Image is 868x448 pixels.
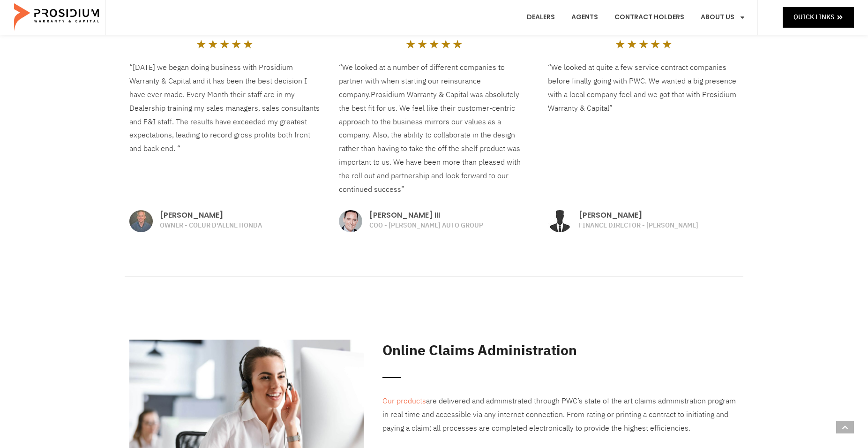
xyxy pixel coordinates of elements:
[382,340,739,361] h2: Online Claims Administration
[231,38,241,50] i: ★
[417,38,427,50] i: ★
[615,38,625,50] i: ★
[243,38,253,50] i: ★
[196,38,253,50] div: 5/5
[429,38,439,50] i: ★
[371,89,468,100] span: Prosidium Warranty & Capital
[548,61,739,115] p: “We looked at quite a few service contract companies before finally going with PWC. We wanted a b...
[339,89,521,195] span: was absolutely the best fit for us. We feel like their customer-centric approach to the business ...
[579,220,739,231] p: FINANCE DIRECTOR - [PERSON_NAME]
[662,38,672,50] i: ★
[405,38,463,50] div: 5/5
[382,395,739,435] p: are delivered and administrated through PWC’s state of the art claims administration program in r...
[160,220,320,231] p: OWNER - COEUR D'ALENE HONDA
[627,38,637,50] i: ★
[219,38,230,50] i: ★
[208,38,218,50] i: ★
[405,38,416,50] i: ★
[793,11,834,23] span: Quick Links
[196,38,206,50] i: ★
[339,61,530,196] p: “We looked at a number of different companies to partner with when starting our reinsurance company.
[615,38,672,50] div: 5/5
[452,38,463,50] i: ★
[441,38,451,50] i: ★
[638,38,649,50] i: ★
[369,220,529,231] p: COO - [PERSON_NAME] AUTO GROUP
[382,395,426,407] a: Our products
[129,61,320,156] p: “[DATE] we began doing business with Prosidium Warranty & Capital and it has been the best decisi...
[783,7,854,27] a: Quick Links
[650,38,660,50] i: ★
